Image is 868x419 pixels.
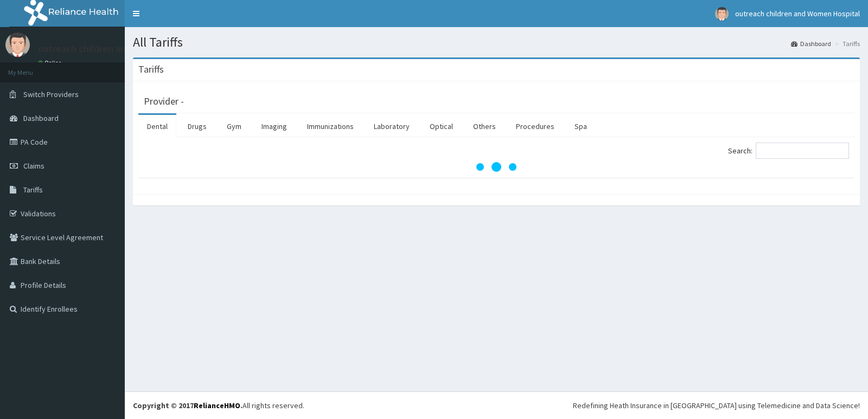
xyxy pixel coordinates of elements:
[133,35,860,49] h1: All Tariffs
[179,115,215,138] a: Drugs
[23,185,43,195] span: Tariffs
[23,89,79,99] span: Switch Providers
[421,115,462,138] a: Optical
[138,65,164,74] h3: Tariffs
[38,59,64,67] a: Online
[728,143,849,159] label: Search:
[735,9,860,18] span: outreach children and Women Hospital
[573,400,860,411] div: Redefining Heath Insurance in [GEOGRAPHIC_DATA] using Telemedicine and Data Science!
[23,161,44,171] span: Claims
[138,115,176,138] a: Dental
[791,39,831,48] a: Dashboard
[125,391,868,419] footer: All rights reserved.
[365,115,418,138] a: Laboratory
[194,401,240,410] a: RelianceHMO
[756,143,849,159] input: Search:
[475,145,518,189] svg: audio-loading
[507,115,563,138] a: Procedures
[566,115,596,138] a: Spa
[38,44,203,54] p: outreach children and Women Hospital
[298,115,362,138] a: Immunizations
[5,33,30,57] img: User Image
[464,115,505,138] a: Others
[218,115,250,138] a: Gym
[144,96,184,106] h3: Provider -
[832,39,860,48] li: Tariffs
[133,401,242,410] strong: Copyright © 2017 .
[253,115,296,138] a: Imaging
[23,113,59,123] span: Dashboard
[715,7,729,21] img: User Image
